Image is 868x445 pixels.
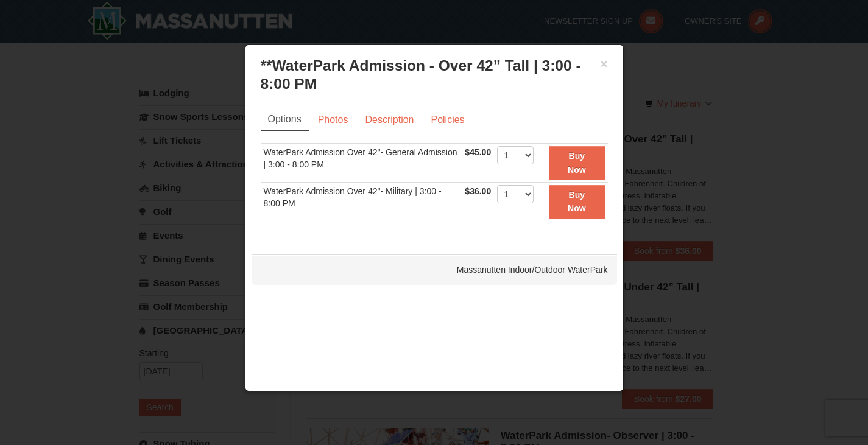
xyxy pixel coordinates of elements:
button: Buy Now [549,185,604,219]
span: $45.00 [465,147,491,157]
strong: Buy Now [568,190,586,213]
button: × [601,58,608,70]
h3: **WaterPark Admission - Over 42” Tall | 3:00 - 8:00 PM [261,57,608,93]
div: Massanutten Indoor/Outdoor WaterPark [252,254,617,285]
td: WaterPark Admission Over 42"- General Admission | 3:00 - 8:00 PM [261,144,462,183]
a: Policies [423,108,472,131]
a: Options [261,108,309,131]
span: $36.00 [465,186,491,196]
td: WaterPark Admission Over 42"- Military | 3:00 - 8:00 PM [261,182,462,220]
a: Photos [310,108,356,131]
strong: Buy Now [568,151,586,174]
button: Buy Now [549,146,604,180]
a: Description [357,108,422,131]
